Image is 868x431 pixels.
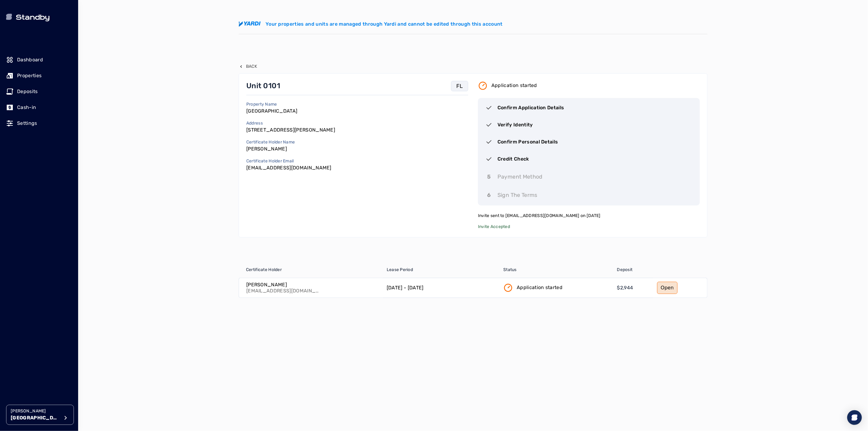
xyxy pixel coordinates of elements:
p: 6 [487,191,491,199]
p: Certificate Holder Name [246,139,295,145]
p: FL [456,82,463,90]
p: [EMAIL_ADDRESS][DOMAIN_NAME] [246,164,331,172]
p: Payment Method [497,172,543,181]
span: Status [503,267,517,273]
p: Confirm Application Details [497,104,564,111]
p: Dashboard [17,56,43,63]
p: Certificate Holder Email [246,158,331,164]
span: Deposit [617,267,633,273]
p: Address [246,120,335,126]
p: Verify Identity [497,121,533,129]
span: Lease Period [387,267,413,273]
p: Sign The Terms [497,191,537,199]
span: Invite sent to [EMAIL_ADDRESS][DOMAIN_NAME] on [DATE] [478,213,601,218]
button: Back [239,63,257,70]
p: Credit Check [497,155,529,163]
p: Application started [517,284,562,291]
p: Invite Accepted [478,224,700,230]
a: Cash-in [6,101,72,114]
p: Your properties and units are managed through Yardi and cannot be edited through this account [266,20,503,28]
p: $2,944 [617,284,633,292]
p: [PERSON_NAME] [246,145,295,153]
p: Cash-in [17,104,36,111]
p: Property Name [246,101,297,107]
p: [DATE] - [DATE] [387,284,424,292]
p: [PERSON_NAME] [11,408,60,414]
p: [PERSON_NAME] [246,282,320,288]
a: Dashboard [6,53,72,67]
span: Certificate Holder [246,267,282,273]
p: 5 [487,172,491,181]
p: Unit 0101 [246,81,280,91]
div: Open Intercom Messenger [847,410,862,425]
a: Settings [6,117,72,130]
p: Properties [17,72,42,79]
button: [PERSON_NAME][GEOGRAPHIC_DATA] [6,405,74,425]
p: [STREET_ADDRESS][PERSON_NAME] [246,126,335,134]
p: Back [246,63,257,70]
p: Deposits [17,88,38,95]
a: Deposits [6,85,72,98]
a: Properties [6,69,72,82]
p: Application started [491,82,537,89]
p: Confirm Personal Details [497,138,558,146]
p: [GEOGRAPHIC_DATA] [11,414,60,422]
p: [GEOGRAPHIC_DATA] [246,107,297,115]
a: Open [657,282,678,294]
p: [EMAIL_ADDRESS][DOMAIN_NAME] [246,288,320,294]
p: Settings [17,120,37,127]
img: yardi [239,21,261,27]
